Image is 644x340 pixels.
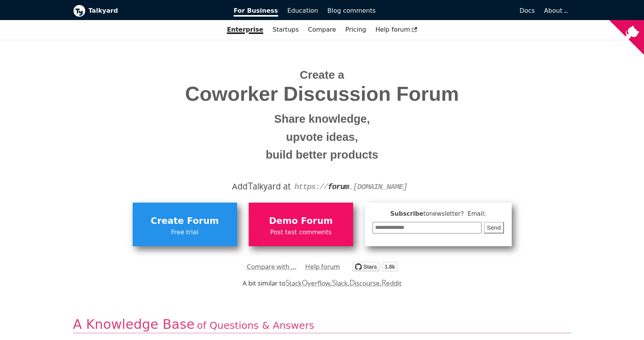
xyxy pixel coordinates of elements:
div: Add alkyard at [79,180,565,193]
b: Talkyard [89,6,223,16]
span: Create Forum [137,214,233,228]
span: Blog comments [327,7,376,14]
span: R [381,277,386,288]
a: About [544,7,567,14]
strong: forum [328,183,349,191]
a: Help forum [305,261,340,272]
span: S [332,277,336,288]
span: For Business [234,7,278,17]
small: upvote ideas, [79,128,565,146]
span: Free trial [137,227,233,237]
span: O [302,277,308,288]
a: Enterprise [222,23,268,36]
a: Demo ForumPost test comments [249,203,353,246]
img: talkyard.svg [352,262,398,272]
a: Discourse [349,279,380,288]
a: Reddit [381,279,401,288]
a: For Business [229,4,283,17]
a: Docs [380,4,540,17]
a: Education [283,4,323,17]
span: Coworker Discussion Forum [79,83,565,105]
code: https:// . [DOMAIN_NAME] [294,183,407,191]
a: Help forum [371,23,422,36]
a: Compare with ... [247,261,297,272]
small: Share knowledge, [79,110,565,128]
h2: A Knowledge Base [73,316,571,333]
span: to newsletter ? Email: [423,210,486,217]
span: of Questions & Answers [197,320,314,331]
button: Send [484,222,504,234]
span: D [349,277,355,288]
a: Slack [332,279,347,288]
span: Education [287,7,318,14]
a: Pricing [341,23,371,36]
a: Startups [268,23,304,36]
span: T [248,179,253,193]
a: StackOverflow [285,279,331,288]
span: Post test comments [253,227,349,237]
span: Create a [300,69,344,81]
a: Blog comments [323,4,380,17]
img: Talkyard logo [73,5,85,17]
a: Create ForumFree trial [133,203,237,246]
a: Talkyard logoTalkyard [73,5,223,17]
span: Docs [519,7,535,14]
span: Subscribe [372,209,504,219]
span: Demo Forum [253,214,349,228]
a: Compare [308,26,336,33]
small: build better products [79,146,565,164]
span: S [285,277,290,288]
span: Help forum [376,26,417,33]
a: Star debiki/talkyard on GitHub [352,263,398,274]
